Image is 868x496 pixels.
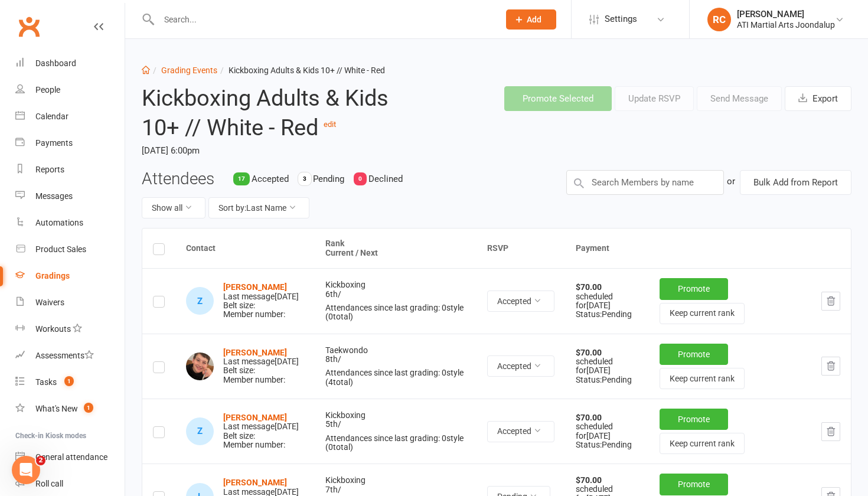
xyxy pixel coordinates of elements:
button: Accepted [487,421,554,442]
div: Last message [DATE] [223,357,299,366]
div: RC [707,8,731,31]
h2: Kickboxing Adults & Kids 10+ // White - Red [142,86,427,140]
button: Sort by:Last Name [208,197,309,218]
strong: $70.00 [576,348,602,357]
div: [PERSON_NAME] [737,9,835,19]
a: What's New1 [15,396,125,422]
a: Dashboard [15,50,125,77]
div: Status: Pending [576,310,639,319]
a: [PERSON_NAME] [223,282,287,292]
span: Add [527,15,541,24]
div: Gradings [35,271,70,280]
div: scheduled for [DATE] [576,283,639,310]
div: scheduled for [DATE] [576,348,639,376]
div: 0 [354,172,367,185]
div: Attendances since last grading: 0 style ( 0 total) [325,304,465,322]
div: Zach Bedford [186,417,214,445]
strong: $70.00 [576,475,602,485]
div: Assessments [35,351,94,360]
th: Rank Current / Next [315,229,476,268]
input: Search Members by name [566,170,724,195]
button: Add [506,9,556,30]
div: Tasks [35,377,57,387]
span: Declined [368,174,403,184]
a: Calendar [15,103,125,130]
a: Product Sales [15,236,125,263]
div: ATI Martial Arts Joondalup [737,19,835,30]
div: Workouts [35,324,71,334]
div: Calendar [35,112,68,121]
a: [PERSON_NAME] [223,348,287,357]
div: What's New [35,404,78,413]
div: Last message [DATE] [223,422,299,431]
th: Payment [565,229,851,268]
div: Belt size: Member number: [223,413,299,450]
td: Taekwondo 8th / [315,334,476,399]
div: Automations [35,218,83,227]
td: Kickboxing 5th / [315,399,476,464]
span: Accepted [252,174,289,184]
h3: Attendees [142,170,214,188]
div: Reports [35,165,64,174]
li: Kickboxing Adults & Kids 10+ // White - Red [217,64,385,77]
span: 1 [84,403,93,413]
div: 3 [298,172,311,185]
a: General attendance kiosk mode [15,444,125,471]
div: Payments [35,138,73,148]
time: [DATE] 6:00pm [142,141,427,161]
div: or [727,170,735,192]
button: Keep current rank [660,303,745,324]
div: 17 [233,172,250,185]
span: 1 [64,376,74,386]
a: Tasks 1 [15,369,125,396]
a: People [15,77,125,103]
div: People [35,85,60,94]
a: Payments [15,130,125,156]
div: Belt size: Member number: [223,348,299,385]
div: General attendance [35,452,107,462]
span: Pending [313,174,344,184]
td: Kickboxing 6th / [315,268,476,333]
div: Waivers [35,298,64,307]
th: Contact [175,229,315,268]
button: Promote [660,409,728,430]
div: Dashboard [35,58,76,68]
a: Assessments [15,342,125,369]
button: Promote [660,474,728,495]
div: scheduled for [DATE] [576,413,639,440]
a: Workouts [15,316,125,342]
input: Search... [155,11,491,28]
div: Attendances since last grading: 0 style ( 4 total) [325,368,465,387]
strong: $70.00 [576,282,602,292]
th: RSVP [477,229,565,268]
div: Messages [35,191,73,201]
a: Messages [15,183,125,210]
div: Attendances since last grading: 0 style ( 0 total) [325,434,465,452]
div: Belt size: Member number: [223,283,299,319]
span: Settings [605,6,637,32]
div: Roll call [35,479,63,488]
button: Keep current rank [660,433,745,454]
button: Show all [142,197,205,218]
strong: $70.00 [576,413,602,422]
a: edit [324,120,336,129]
button: Bulk Add from Report [740,170,851,195]
div: Last message [DATE] [223,292,299,301]
button: Promote [660,344,728,365]
button: Accepted [487,355,554,377]
div: Zach Amesbury [186,287,214,315]
a: Clubworx [14,12,44,41]
a: [PERSON_NAME] [223,478,287,487]
a: Waivers [15,289,125,316]
button: Promote [660,278,728,299]
button: Export [785,86,851,111]
a: Gradings [15,263,125,289]
button: Keep current rank [660,368,745,389]
a: [PERSON_NAME] [223,413,287,422]
a: Automations [15,210,125,236]
iframe: Intercom live chat [12,456,40,484]
div: Status: Pending [576,440,639,449]
a: Reports [15,156,125,183]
